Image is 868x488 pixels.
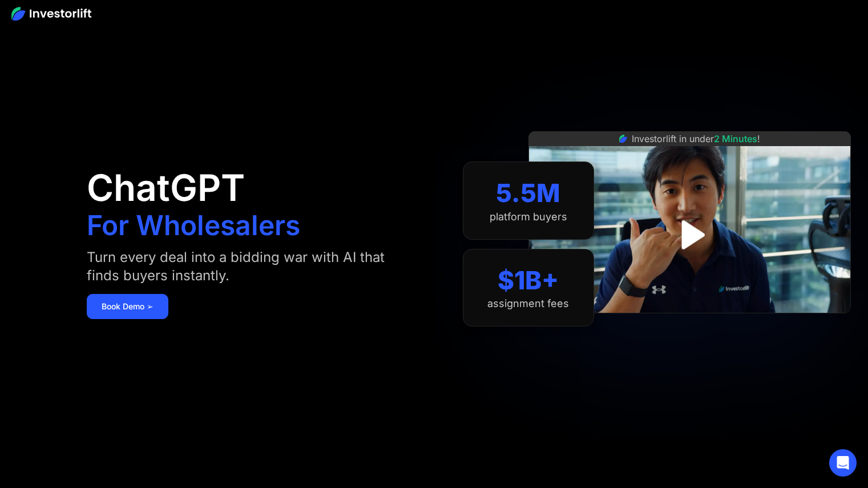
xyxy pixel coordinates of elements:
[490,211,567,223] div: platform buyers
[87,212,300,239] h1: For Wholesalers
[498,265,559,296] div: $1B+
[632,132,760,146] div: Investorlift in under !
[496,178,560,208] div: 5.5M
[87,248,400,285] div: Turn every deal into a bidding war with AI that finds buyers instantly.
[664,209,715,260] a: open lightbox
[829,449,857,477] div: Open Intercom Messenger
[487,297,569,310] div: assignment fees
[604,319,775,333] iframe: Customer reviews powered by Trustpilot
[714,133,757,144] span: 2 Minutes
[87,294,168,319] a: Book Demo ➢
[87,170,245,206] h1: ChatGPT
